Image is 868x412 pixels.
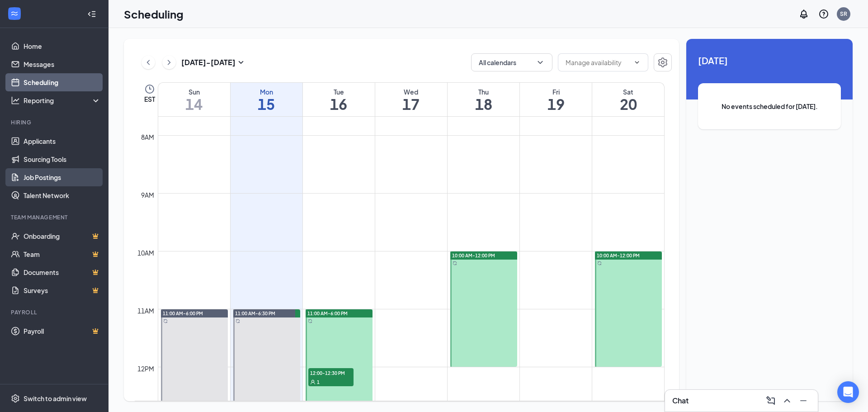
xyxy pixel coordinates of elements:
a: OnboardingCrown [24,227,101,245]
h1: 16 [303,96,375,112]
span: 10:00 AM-12:00 PM [597,252,640,259]
svg: Sync [163,319,168,323]
h1: 18 [448,96,519,112]
svg: Settings [657,57,668,68]
h1: 17 [375,96,447,112]
svg: Sync [597,261,602,265]
svg: WorkstreamLogo [10,9,19,18]
span: 10:00 AM-12:00 PM [452,252,495,259]
h1: 20 [592,96,664,112]
a: Home [24,37,101,55]
a: Messages [24,55,101,73]
div: Fri [520,87,592,96]
a: Talent Network [24,186,101,204]
button: ChevronUp [780,393,794,408]
div: Mon [231,87,302,96]
svg: ChevronRight [165,57,174,68]
div: 10am [136,248,156,258]
svg: ChevronLeft [144,57,153,68]
div: 11am [136,306,156,316]
div: Team Management [11,213,99,221]
a: DocumentsCrown [24,263,101,281]
a: September 16, 2025 [303,83,375,116]
a: Job Postings [24,168,101,186]
a: PayrollCrown [24,322,101,340]
svg: ComposeMessage [765,395,776,406]
h1: 15 [231,96,302,112]
div: Wed [375,87,447,96]
button: ChevronLeft [142,56,155,69]
svg: Minimize [798,395,809,406]
svg: Collapse [87,9,96,19]
div: 9am [139,190,156,200]
h3: Chat [672,396,689,406]
a: September 20, 2025 [592,83,664,116]
div: Open Intercom Messenger [837,381,859,403]
a: Scheduling [24,73,101,91]
svg: Sync [453,261,457,265]
h1: Scheduling [124,6,184,22]
span: 12:00-12:30 PM [308,368,354,377]
div: 12pm [136,364,156,374]
button: ChevronRight [162,56,176,69]
a: September 15, 2025 [231,83,302,116]
svg: SmallChevronDown [236,57,246,68]
div: Hiring [11,118,99,126]
h3: [DATE] - [DATE] [181,57,236,67]
span: No events scheduled for [DATE]. [716,101,823,111]
span: 11:00 AM-6:00 PM [307,310,348,317]
a: SurveysCrown [24,281,101,299]
svg: Sync [308,319,312,323]
a: September 18, 2025 [448,83,519,116]
svg: ChevronDown [633,59,641,66]
div: Thu [448,87,519,96]
span: 11:00 AM-6:00 PM [163,310,203,317]
button: All calendarsChevronDown [471,53,552,71]
div: SR [840,10,847,18]
h1: 14 [158,96,230,112]
div: Payroll [11,308,99,316]
span: [DATE] [698,53,841,67]
a: Applicants [24,132,101,150]
svg: Notifications [798,9,809,19]
svg: ChevronDown [536,58,545,67]
a: September 17, 2025 [375,83,447,116]
span: 11:00 AM-6:30 PM [235,310,275,317]
a: Sourcing Tools [24,150,101,168]
span: 1 [317,379,320,385]
svg: ChevronUp [782,395,793,406]
input: Manage availability [566,57,630,67]
a: September 19, 2025 [520,83,592,116]
div: Reporting [24,96,101,105]
svg: User [310,379,316,385]
div: Sat [592,87,664,96]
div: 8am [139,132,156,142]
a: September 14, 2025 [158,83,230,116]
div: Tue [303,87,375,96]
h1: 19 [520,96,592,112]
button: Minimize [796,393,811,408]
span: EST [144,95,155,104]
svg: Sync [236,319,240,323]
div: Sun [158,87,230,96]
svg: Analysis [11,96,20,105]
button: ComposeMessage [764,393,778,408]
button: Settings [654,53,672,71]
svg: Settings [11,394,20,403]
div: Switch to admin view [24,394,87,403]
a: TeamCrown [24,245,101,263]
svg: QuestionInfo [818,9,829,19]
svg: Clock [144,84,155,95]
